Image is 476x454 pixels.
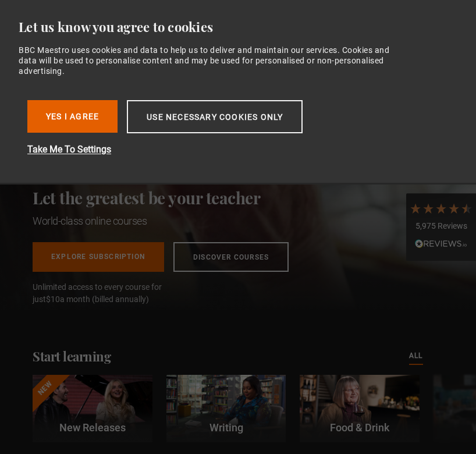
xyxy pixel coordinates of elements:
[33,347,111,366] h2: Start learning
[33,214,289,228] h1: World-class online courses
[406,193,476,261] div: 5,975 ReviewsRead All Reviews
[409,202,473,215] div: 4.7 Stars
[415,239,467,247] img: REVIEWS.io
[33,186,289,209] h2: Let the greatest be your teacher
[27,100,118,133] button: Yes I Agree
[127,100,303,133] button: Use necessary cookies only
[46,295,60,304] span: $10
[409,221,473,232] div: 5,975 Reviews
[173,242,289,272] a: Discover Courses
[19,19,448,36] div: Let us know you agree to cookies
[33,375,152,442] a: New New Releases
[33,242,164,272] a: Explore Subscription
[409,350,423,363] a: All
[33,281,190,306] span: Unlimited access to every course for just a month (billed annually)
[27,143,400,157] button: Take Me To Settings
[166,375,286,442] a: Writing
[409,238,473,252] div: Read All Reviews
[19,45,405,77] div: BBC Maestro uses cookies and data to help us to deliver and maintain our services. Cookies and da...
[300,375,420,442] a: Food & Drink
